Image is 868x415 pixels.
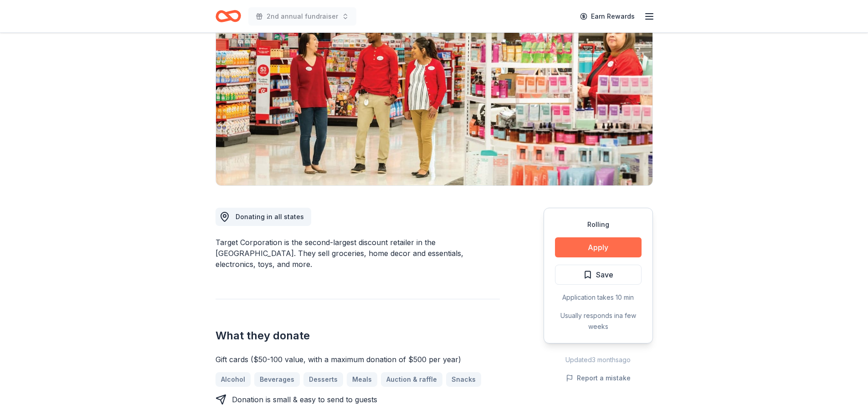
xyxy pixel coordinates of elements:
[236,213,304,220] span: Donating in all states
[232,394,377,405] div: Donation is small & easy to send to guests
[555,292,642,303] div: Application takes 10 min
[216,372,251,387] a: Alcohol
[555,237,642,257] button: Apply
[381,372,442,387] a: Auction & raffle
[544,354,653,365] div: Updated 3 months ago
[254,372,300,387] a: Beverages
[216,354,500,365] div: Gift cards ($50-100 value, with a maximum donation of $500 per year)
[248,7,356,26] button: 2nd annual fundraiser
[555,265,642,285] button: Save
[566,373,631,384] button: Report a mistake
[216,237,500,270] div: Target Corporation is the second-largest discount retailer in the [GEOGRAPHIC_DATA]. They sell gr...
[575,8,640,25] a: Earn Rewards
[216,11,652,185] img: Image for Target
[555,219,642,230] div: Rolling
[267,11,338,22] span: 2nd annual fundraiser
[596,269,613,281] span: Save
[347,372,377,387] a: Meals
[216,328,500,343] h2: What they donate
[555,310,642,332] div: Usually responds in a few weeks
[303,372,343,387] a: Desserts
[446,372,481,387] a: Snacks
[216,5,241,27] a: Home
